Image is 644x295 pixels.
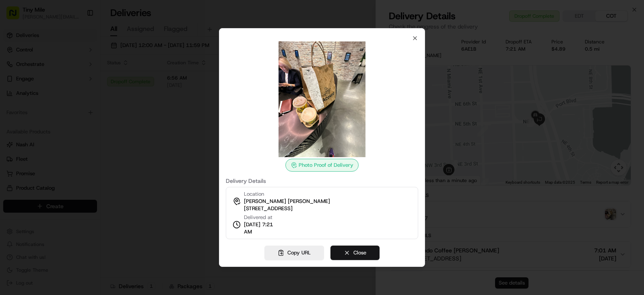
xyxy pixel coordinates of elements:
[68,117,74,124] div: 💻
[80,136,97,142] span: Pylon
[57,136,97,142] a: Powered byPylon
[137,79,147,89] button: Start new chat
[244,221,281,236] span: [DATE] 7:21 AM
[5,113,65,128] a: 📗Knowledge Base
[285,159,359,172] div: Photo Proof of Delivery
[226,178,418,184] label: Delivery Details
[8,32,147,45] p: Welcome 👋
[244,205,293,212] span: [STREET_ADDRESS]
[244,191,264,198] span: Location
[8,77,23,91] img: 1736555255976-a54dd68f-1ca7-489b-9aae-adbdc363a1c4
[8,117,14,124] div: 📗
[8,8,24,24] img: Nash
[27,77,132,85] div: Start new chat
[244,198,330,205] span: [PERSON_NAME] [PERSON_NAME]
[21,52,145,60] input: Got a question? Start typing here...
[65,113,132,128] a: 💻API Documentation
[264,41,380,157] img: photo_proof_of_delivery image
[16,117,62,125] span: Knowledge Base
[244,214,281,221] span: Delivered at
[27,85,102,91] div: We're available if you need us!
[330,246,380,260] button: Close
[264,246,324,260] button: Copy URL
[76,117,129,125] span: API Documentation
